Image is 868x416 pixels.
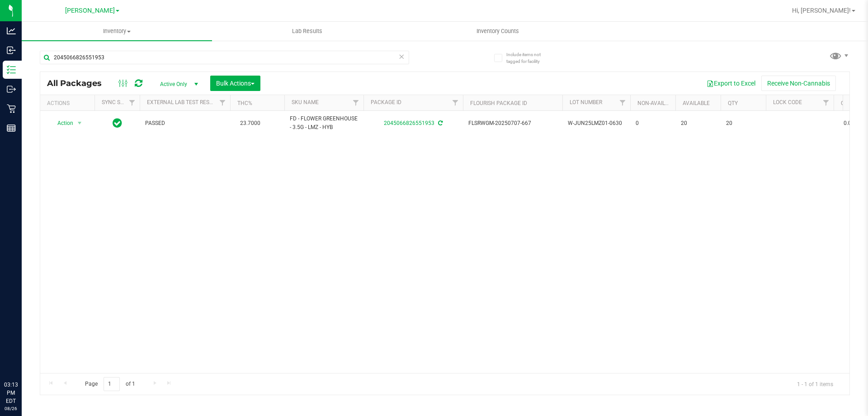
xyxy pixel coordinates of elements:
span: 0 [636,119,670,128]
iframe: Resource center [9,344,36,371]
inline-svg: Retail [7,104,16,113]
span: Action [49,117,74,129]
span: 1 - 1 of 1 items [790,377,840,391]
a: Lock Code [773,99,802,105]
a: External Lab Test Result [147,99,218,105]
span: Sync from Compliance System [437,120,443,126]
span: FD - FLOWER GREENHOUSE - 3.5G - LMZ - HYB [290,115,358,132]
span: W-JUN25LMZ01-0630 [568,119,625,128]
span: 20 [726,119,760,128]
inline-svg: Outbound [7,85,16,94]
a: Filter [448,95,463,110]
span: In Sync [113,117,122,129]
a: Filter [215,95,230,110]
span: Hi, [PERSON_NAME]! [792,7,851,14]
a: Filter [125,95,140,110]
a: Lab Results [212,22,402,41]
a: Inventory Counts [402,22,593,41]
inline-svg: Inventory [7,65,16,74]
a: Flourish Package ID [470,100,527,106]
span: FLSRWGM-20250707-667 [468,119,557,128]
button: Receive Non-Cannabis [761,76,836,91]
a: Filter [349,95,363,110]
button: Bulk Actions [210,76,260,91]
a: Lot Number [570,99,602,105]
a: Non-Available [637,100,678,106]
span: Clear [398,51,405,62]
div: Actions [47,100,91,106]
span: Inventory [22,27,212,35]
input: 1 [104,377,120,391]
span: Inventory Counts [464,27,531,35]
span: Page of 1 [77,377,142,391]
a: Qty [728,100,738,106]
a: Filter [615,95,630,110]
span: [PERSON_NAME] [65,7,115,14]
inline-svg: Reports [7,124,16,133]
span: 20 [681,119,715,128]
a: Package ID [371,99,401,105]
span: 0.0000 [839,117,865,130]
p: 03:13 PM EDT [4,381,18,405]
a: SKU Name [292,99,319,105]
inline-svg: Analytics [7,26,16,35]
span: Include items not tagged for facility [506,51,552,65]
a: 2045066826551953 [384,120,434,126]
a: CBD% [841,100,855,106]
span: Bulk Actions [216,80,255,87]
inline-svg: Inbound [7,46,16,55]
input: Search Package ID, Item Name, SKU, Lot or Part Number... [40,51,409,64]
span: All Packages [47,78,111,88]
span: select [74,117,85,129]
span: Lab Results [280,27,335,35]
span: PASSED [145,119,225,128]
p: 08/26 [4,405,18,412]
span: 23.7000 [236,117,265,130]
a: Inventory [22,22,212,41]
a: Filter [819,95,834,110]
a: THC% [237,100,252,106]
a: Available [683,100,710,106]
button: Export to Excel [701,76,761,91]
a: Sync Status [102,99,137,105]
